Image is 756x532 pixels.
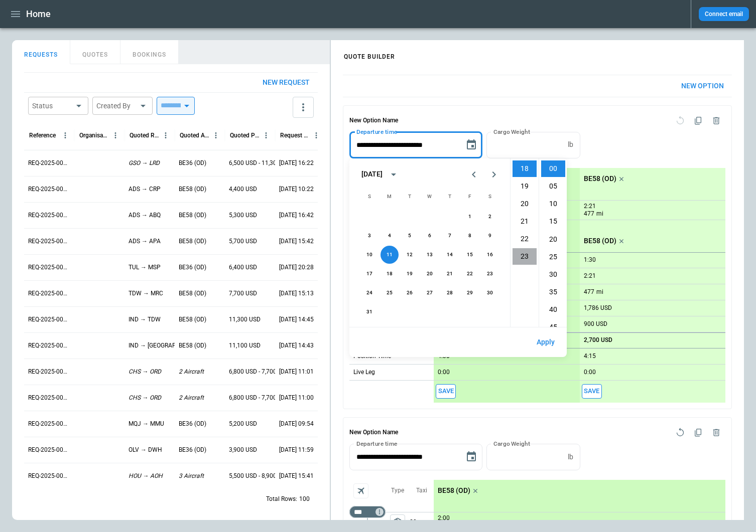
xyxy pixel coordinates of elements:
p: 2,700 USD [584,336,612,344]
button: Choose date, selected date is Aug 11, 2025 [461,135,481,155]
ul: Select hours [511,158,539,327]
div: Quoted Route [130,132,159,139]
p: GSO → LRD [129,159,160,167]
div: Organisation [79,132,109,139]
span: Save this aircraft quote and copy details to clipboard [436,384,456,399]
p: REQ-2025-000239 [28,472,70,480]
p: 2:00 [438,514,450,522]
button: Next month [484,164,504,185]
p: 5,500 USD - 8,900 USD [229,472,290,480]
button: 31 [360,303,379,321]
button: 29 [461,284,479,302]
button: more [293,97,314,118]
p: Total Rows: [266,495,297,503]
button: Quoted Route column menu [159,129,172,142]
p: 900 USD [584,320,607,328]
li: 19 hours [513,178,537,195]
span: Type of sector [390,514,405,529]
p: 477 [584,210,594,218]
p: REQ-2025-000249 [28,211,70,220]
button: 21 [441,265,459,283]
p: [DATE] 14:45 [279,315,314,324]
p: 2 Aircraft [179,368,204,376]
p: TDW → MRC [129,289,163,298]
button: 6 [421,227,439,245]
button: 11 [381,246,399,264]
p: BE58 (OD) [179,185,206,194]
p: BE58 (OD) [179,237,206,246]
p: mi [596,210,603,218]
label: Cargo Weight [493,439,530,448]
button: 28 [441,284,459,302]
p: [DATE] 14:43 [279,341,314,350]
button: 23 [481,265,499,283]
button: 12 [401,246,419,264]
button: Quoted Price column menu [260,129,273,142]
span: Friday [461,187,479,207]
p: lb [568,140,573,149]
button: Save [436,384,456,399]
div: Too short [349,506,386,518]
button: 8 [461,227,479,245]
p: 100 [299,495,310,503]
p: [DATE] 16:22 [279,159,314,167]
button: 4 [381,227,399,245]
p: 4,400 USD [229,185,257,194]
li: 22 hours [513,231,537,247]
p: BE58 (OD) [179,211,206,220]
span: Reset quote option [671,112,689,130]
span: Wednesday [421,187,439,207]
div: Reference [29,132,56,139]
p: 6,400 USD [229,263,257,272]
button: 3 [360,227,379,245]
p: BE36 (OD) [179,420,206,428]
p: IND → TDW [129,315,161,324]
button: 16 [481,246,499,264]
button: 27 [421,284,439,302]
p: MQJ → MMU [129,420,164,428]
button: 20 [421,265,439,283]
p: [DATE] 15:13 [279,289,314,298]
div: [DATE] [361,170,383,179]
p: 2:21 [584,272,596,280]
p: 6,800 USD - 7,700 USD [229,394,290,402]
p: 477 [584,288,594,296]
p: [DATE] 09:54 [279,420,314,428]
p: REQ-2025-000245 [28,315,70,324]
p: ADS → CRP [129,185,161,194]
button: 18 [381,265,399,283]
p: BE36 (OD) [179,159,206,167]
p: [DATE] 11:00 [279,394,314,402]
p: 6,800 USD - 7,700 USD [229,368,290,376]
button: Reference column menu [59,129,72,142]
button: 30 [481,284,499,302]
p: BE58 (OD) [584,237,616,245]
button: 10 [360,246,379,264]
span: Delete quote option [707,424,725,442]
p: REQ-2025-000250 [28,185,70,194]
li: 45 minutes [541,319,565,335]
p: Type [391,486,404,495]
p: [DATE] 15:41 [279,472,314,480]
li: 40 minutes [541,301,565,318]
p: CHS → ORD [129,394,161,402]
p: 20 [410,512,434,532]
button: 5 [401,227,419,245]
span: Save this aircraft quote and copy details to clipboard [582,384,602,399]
button: Quoted Aircraft column menu [209,129,222,142]
li: 10 minutes [541,196,565,212]
p: TUL → MSP [129,263,161,272]
p: lb [568,453,573,461]
p: HOU → AOH [129,472,163,480]
button: Connect email [699,7,749,21]
p: 3,900 USD [229,446,257,454]
h6: New Option Name [349,424,398,442]
p: 2 Aircraft [179,394,204,402]
p: REQ-2025-000240 [28,446,70,454]
span: Delete quote option [707,112,725,130]
button: New request [255,73,318,92]
button: 26 [401,284,419,302]
p: IND → [GEOGRAPHIC_DATA] [129,341,205,350]
button: 13 [421,246,439,264]
p: [DATE] 10:22 [279,185,314,194]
